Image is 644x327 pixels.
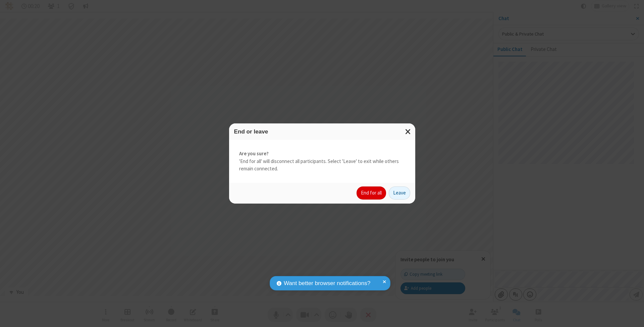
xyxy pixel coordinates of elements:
[357,186,386,200] button: End for all
[401,123,415,140] button: Close modal
[229,140,415,183] div: 'End for all' will disconnect all participants. Select 'Leave' to exit while others remain connec...
[234,128,410,135] h3: End or leave
[239,150,405,158] strong: Are you sure?
[389,186,410,200] button: Leave
[284,279,370,288] span: Want better browser notifications?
